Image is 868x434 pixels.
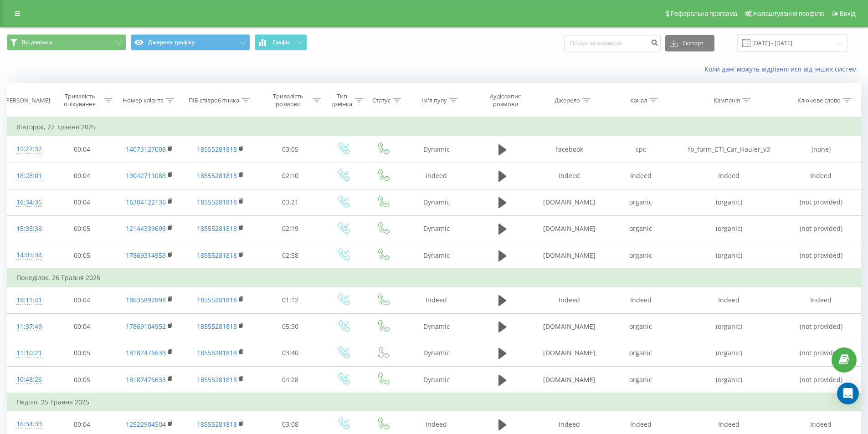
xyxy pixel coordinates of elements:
[605,189,676,215] td: organic
[402,136,471,163] td: Dynamic
[421,97,447,104] div: Ім'я пулу
[534,136,605,163] td: facebook
[676,242,781,269] td: (organic)
[665,35,714,51] button: Експорт
[402,189,471,215] td: Dynamic
[126,198,166,206] a: 16304122136
[126,375,166,384] a: 18187476633
[704,65,861,73] a: Коли дані можуть відрізнятися вiд інших систем
[126,224,166,233] a: 12144339696
[402,367,471,393] td: Dynamic
[534,242,605,269] td: [DOMAIN_NAME]
[257,163,324,189] td: 02:10
[605,367,676,393] td: organic
[630,97,647,104] div: Канал
[126,145,166,153] a: 14073127008
[197,420,237,429] a: 18555281818
[534,367,605,393] td: [DOMAIN_NAME]
[605,287,676,313] td: Indeed
[257,189,324,215] td: 03:21
[49,242,115,269] td: 00:05
[781,189,861,215] td: (not provided)
[781,287,861,313] td: Indeed
[197,224,237,233] a: 18555281818
[126,322,166,331] a: 17869104952
[197,171,237,180] a: 18555281818
[257,215,324,242] td: 02:19
[781,163,861,189] td: Indeed
[402,313,471,340] td: Dynamic
[197,251,237,260] a: 18555281818
[534,163,605,189] td: Indeed
[16,167,40,185] div: 18:28:01
[781,136,861,163] td: (none)
[257,287,324,313] td: 01:12
[272,39,290,46] span: Графік
[402,287,471,313] td: Indeed
[605,163,676,189] td: Indeed
[402,242,471,269] td: Dynamic
[671,10,738,17] span: Реферальна програма
[534,287,605,313] td: Indeed
[16,140,40,158] div: 19:27:32
[7,118,861,136] td: Вівторок, 27 Травня 2025
[49,287,115,313] td: 00:04
[555,97,580,104] div: Джерело
[402,215,471,242] td: Dynamic
[189,97,239,104] div: ПІБ співробітника
[479,92,532,108] div: Аудіозапис розмови
[197,322,237,331] a: 18555281818
[676,136,781,163] td: fb_form_CTI_Car_Hauler_v3
[197,375,237,384] a: 18555281818
[4,97,50,104] div: [PERSON_NAME]
[781,242,861,269] td: (not provided)
[126,348,166,357] a: 18187476633
[16,220,40,238] div: 15:35:38
[534,189,605,215] td: [DOMAIN_NAME]
[840,10,856,17] span: Вихід
[16,291,40,309] div: 19:11:41
[16,194,40,211] div: 16:34:35
[49,136,115,163] td: 00:04
[49,340,115,366] td: 00:05
[331,92,353,108] div: Тип дзвінка
[605,313,676,340] td: organic
[797,97,841,104] div: Ключове слово
[402,163,471,189] td: Indeed
[266,92,311,108] div: Тривалість розмови
[402,340,471,366] td: Dynamic
[676,340,781,366] td: (organic)
[257,242,324,269] td: 02:58
[16,246,40,264] div: 14:05:34
[676,189,781,215] td: (organic)
[7,269,861,287] td: Понеділок, 26 Травня 2025
[605,340,676,366] td: organic
[534,340,605,366] td: [DOMAIN_NAME]
[49,189,115,215] td: 00:04
[197,296,237,304] a: 18555281818
[16,371,40,388] div: 10:48:26
[126,171,166,180] a: 19042711088
[22,39,52,46] span: Всі дзвінки
[257,136,324,163] td: 03:05
[126,296,166,304] a: 18635892898
[131,34,250,51] button: Джерела трафіку
[197,348,237,357] a: 18555281818
[257,340,324,366] td: 03:40
[57,92,103,108] div: Тривалість очікування
[676,215,781,242] td: (organic)
[16,415,40,433] div: 16:34:33
[605,242,676,269] td: organic
[534,313,605,340] td: [DOMAIN_NAME]
[123,97,164,104] div: Номер клієнта
[257,367,324,393] td: 04:28
[837,383,859,404] div: Open Intercom Messenger
[781,313,861,340] td: (not provided)
[197,145,237,153] a: 18555281818
[49,163,115,189] td: 00:04
[49,313,115,340] td: 00:04
[126,420,166,429] a: 12522904504
[605,136,676,163] td: cpc
[16,318,40,336] div: 11:37:49
[7,393,861,411] td: Неділя, 25 Травня 2025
